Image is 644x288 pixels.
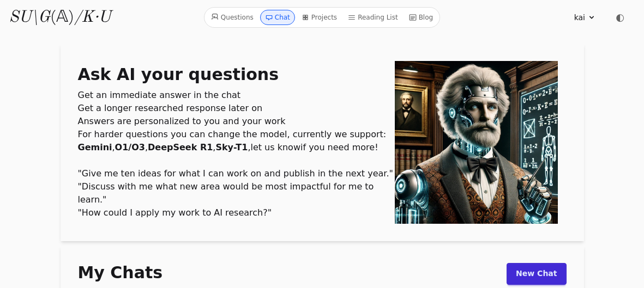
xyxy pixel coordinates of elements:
[616,13,624,22] span: ◐
[609,7,631,28] button: ◐
[297,10,341,25] a: Projects
[78,180,395,206] li: "Discuss with me what new area would be most impactful for me to learn."
[78,141,395,154] li: , , , , if you need more!
[78,206,395,219] li: "How could I apply my work to AI research?"
[9,8,111,27] a: SU\G(𝔸)/K·U
[78,102,395,115] li: Get a longer researched response later on
[78,115,395,128] li: Answers are personalized to you and your work
[395,61,558,224] img: Chat Logo
[74,9,111,26] i: /K·U
[115,142,145,152] b: O1/O3
[574,12,596,23] summary: kai
[78,89,395,102] li: Get an immediate answer in the chat
[574,12,585,23] span: kai
[9,9,50,26] i: SU\G
[207,10,258,25] a: Questions
[148,142,213,152] b: DeepSeek R1
[78,128,395,141] li: For harder questions you can change the model, currently we support:
[78,65,395,84] h1: Ask AI your questions
[78,142,112,152] b: Gemini
[344,10,402,25] a: Reading List
[215,142,248,152] b: Sky-T1
[405,10,438,25] a: Blog
[250,142,300,152] a: let us know
[507,263,566,285] a: New Chat
[260,10,295,25] a: Chat
[78,167,395,180] li: "Give me ten ideas for what I can work on and publish in the next year."
[78,263,214,283] h1: My Chats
